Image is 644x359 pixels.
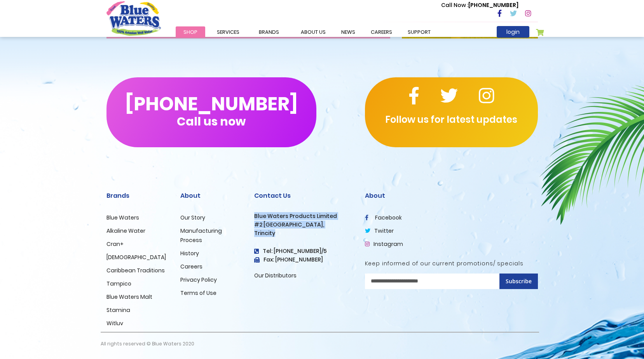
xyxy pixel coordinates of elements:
[106,306,130,314] a: Stamina
[180,192,243,199] h2: About
[180,227,222,244] a: Manufacturing Process
[106,267,165,274] a: Caribbean Traditions
[254,213,353,220] h3: Blue Waters Products Limited
[365,240,403,248] a: Instagram
[106,227,145,235] a: Alkaline Water
[106,240,124,248] a: Cran+
[441,1,518,9] p: [PHONE_NUMBER]
[180,276,217,284] a: Privacy Policy
[400,26,438,38] a: support
[365,113,538,127] p: Follow us for latest updates
[106,319,123,327] a: Witluv
[293,26,333,38] a: about us
[183,28,197,36] span: Shop
[365,192,538,199] h2: About
[106,77,316,147] button: [PHONE_NUMBER]Call us now
[106,214,139,221] a: Blue Waters
[180,249,199,257] a: History
[441,1,468,9] span: Call Now :
[254,256,353,263] h3: Fax: [PHONE_NUMBER]
[180,263,202,270] a: Careers
[106,192,169,199] h2: Brands
[106,1,161,35] a: store logo
[101,333,194,355] p: All rights reserved © Blue Waters 2020
[254,192,353,199] h2: Contact Us
[333,26,363,38] a: News
[497,26,529,38] a: login
[254,221,353,228] h3: #2 [GEOGRAPHIC_DATA],
[506,277,532,285] span: Subscribe
[254,272,297,279] a: Our Distributors
[180,214,205,221] a: Our Story
[106,293,152,301] a: Blue Waters Malt
[259,28,279,36] span: Brands
[499,274,538,289] button: Subscribe
[177,119,246,124] span: Call us now
[363,26,400,38] a: careers
[365,260,538,267] h5: Keep informed of our current promotions/ specials
[365,214,402,221] a: facebook
[254,248,353,254] h4: Tel: [PHONE_NUMBER]/5
[106,280,131,288] a: Tampico
[106,253,166,261] a: [DEMOGRAPHIC_DATA]
[217,28,239,36] span: Services
[180,289,216,297] a: Terms of Use
[365,227,394,235] a: twitter
[254,230,353,237] h3: Trincity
